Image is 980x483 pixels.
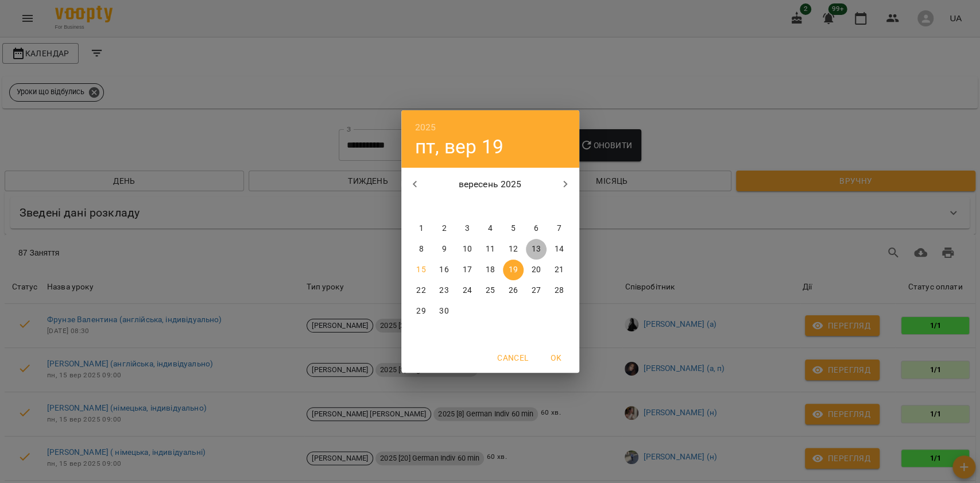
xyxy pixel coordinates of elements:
[411,218,432,239] button: 1
[462,285,471,296] p: 24
[411,301,432,322] button: 29
[485,244,494,255] p: 11
[549,239,570,260] button: 14
[556,223,561,234] p: 7
[526,201,547,212] span: сб
[503,201,524,212] span: пт
[441,223,446,234] p: 2
[485,264,494,276] p: 18
[457,218,478,239] button: 3
[554,285,563,296] p: 28
[497,351,528,365] span: Cancel
[415,119,436,136] button: 2025
[503,260,524,280] button: 19
[526,260,547,280] button: 20
[533,223,538,234] p: 6
[411,201,432,212] span: пн
[434,201,455,212] span: вт
[416,285,425,296] p: 22
[457,280,478,301] button: 24
[480,218,501,239] button: 4
[531,285,540,296] p: 27
[526,280,547,301] button: 27
[526,239,547,260] button: 13
[441,244,446,255] p: 9
[439,264,448,276] p: 16
[510,223,515,234] p: 5
[419,244,423,255] p: 8
[480,201,501,212] span: чт
[462,264,471,276] p: 17
[508,264,517,276] p: 19
[411,260,432,280] button: 15
[480,260,501,280] button: 18
[549,218,570,239] button: 7
[434,218,455,239] button: 2
[428,177,552,191] p: вересень 2025
[462,244,471,255] p: 10
[411,280,432,301] button: 22
[503,218,524,239] button: 5
[439,285,448,296] p: 23
[538,347,575,368] button: OK
[457,201,478,212] span: ср
[554,264,563,276] p: 21
[416,306,425,317] p: 29
[416,264,425,276] p: 15
[493,347,533,368] button: Cancel
[457,260,478,280] button: 17
[457,239,478,260] button: 10
[415,135,503,159] button: пт, вер 19
[508,244,517,255] p: 12
[439,306,448,317] p: 30
[508,285,517,296] p: 26
[549,260,570,280] button: 21
[480,239,501,260] button: 11
[503,280,524,301] button: 26
[485,285,494,296] p: 25
[411,239,432,260] button: 8
[531,264,540,276] p: 20
[434,260,455,280] button: 16
[543,351,570,365] span: OK
[434,280,455,301] button: 23
[531,244,540,255] p: 13
[487,223,492,234] p: 4
[419,223,423,234] p: 1
[554,244,563,255] p: 14
[503,239,524,260] button: 12
[549,280,570,301] button: 28
[549,201,570,212] span: нд
[526,218,547,239] button: 6
[480,280,501,301] button: 25
[434,239,455,260] button: 9
[464,223,469,234] p: 3
[434,301,455,322] button: 30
